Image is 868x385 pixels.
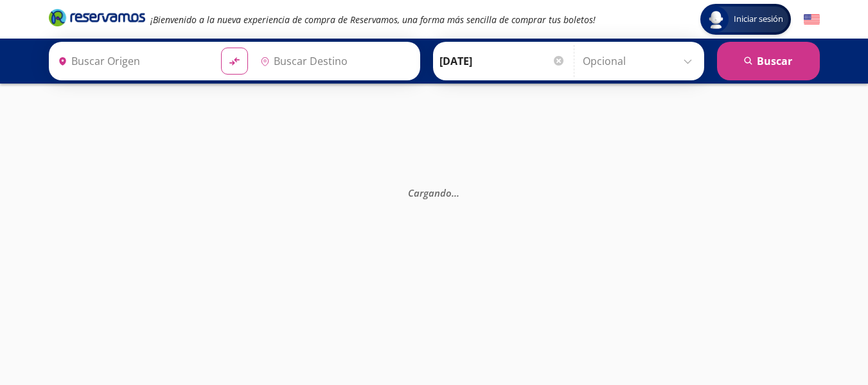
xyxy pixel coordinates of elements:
span: . [452,186,454,199]
input: Buscar Origen [53,45,211,77]
i: Brand Logo [49,8,145,27]
span: . [454,186,457,199]
a: Brand Logo [49,8,145,31]
em: Cargando [408,186,459,199]
input: Buscar Destino [255,45,413,77]
button: Buscar [717,42,820,80]
span: Iniciar sesión [729,13,788,26]
input: Elegir Fecha [439,45,565,77]
em: ¡Bienvenido a la nueva experiencia de compra de Reservamos, una forma más sencilla de comprar tus... [150,13,596,26]
input: Opcional [583,45,698,77]
button: English [804,12,820,28]
span: . [457,186,459,199]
